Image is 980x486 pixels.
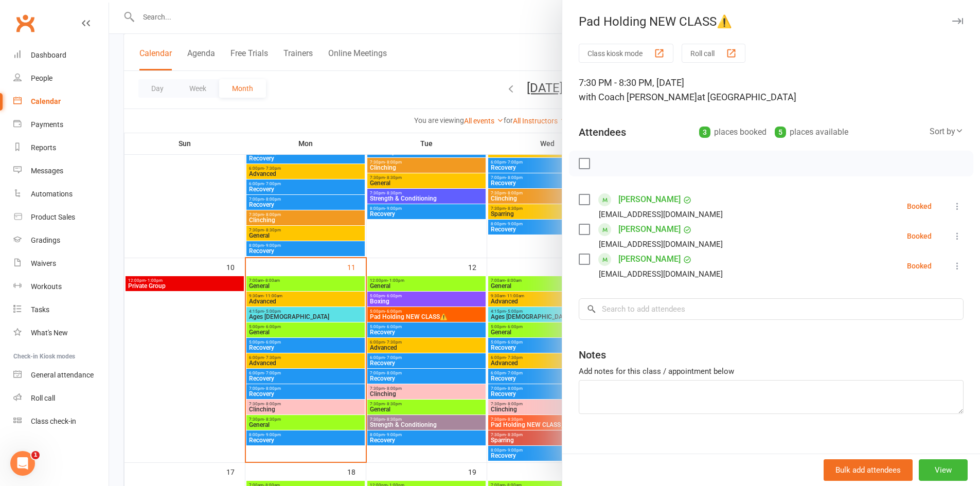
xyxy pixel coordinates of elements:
div: 3 [699,127,710,138]
div: [EMAIL_ADDRESS][DOMAIN_NAME] [599,238,723,251]
div: Sort by [930,125,964,138]
a: Clubworx [12,10,38,36]
div: Notes [579,348,606,362]
a: Workouts [13,275,109,298]
a: Payments [13,113,109,136]
button: View [919,459,968,481]
div: Roll call [31,394,55,402]
div: Booked [907,262,932,269]
a: [PERSON_NAME] [618,221,681,238]
a: [PERSON_NAME] [618,191,681,208]
a: Reports [13,136,109,159]
a: Product Sales [13,206,109,229]
div: Add notes for this class / appointment below [579,365,964,377]
div: [EMAIL_ADDRESS][DOMAIN_NAME] [599,208,723,221]
div: places available [775,125,848,139]
div: Class check-in [31,417,76,425]
div: Messages [31,167,63,175]
div: Waivers [31,259,56,267]
div: What's New [31,329,68,337]
div: 5 [775,127,786,138]
a: Messages [13,159,109,183]
div: [EMAIL_ADDRESS][DOMAIN_NAME] [599,267,723,281]
a: Class kiosk mode [13,410,109,433]
a: Dashboard [13,44,109,67]
input: Search to add attendees [579,298,964,320]
div: Calendar [31,97,61,105]
a: Gradings [13,229,109,252]
button: Class kiosk mode [579,44,673,63]
div: Booked [907,203,932,210]
div: Pad Holding NEW CLASS⚠️ [562,14,980,29]
a: People [13,67,109,90]
div: Dashboard [31,51,66,59]
div: Automations [31,190,73,198]
span: 1 [31,451,40,459]
a: Tasks [13,298,109,321]
iframe: Intercom live chat [10,451,35,476]
div: places booked [699,125,767,139]
div: General attendance [31,371,94,379]
div: 7:30 PM - 8:30 PM, [DATE] [579,76,964,104]
div: Tasks [31,305,49,314]
button: Bulk add attendees [824,459,913,481]
div: Attendees [579,125,626,139]
a: What's New [13,321,109,345]
span: with Coach [PERSON_NAME] [579,92,697,102]
a: General attendance kiosk mode [13,364,109,387]
a: Roll call [13,387,109,410]
div: Workouts [31,282,62,291]
div: Payments [31,120,63,129]
a: [PERSON_NAME] [618,251,681,267]
div: Reports [31,143,56,152]
button: Roll call [682,44,745,63]
div: Gradings [31,236,60,244]
span: at [GEOGRAPHIC_DATA] [697,92,796,102]
a: Automations [13,183,109,206]
a: Calendar [13,90,109,113]
div: Booked [907,232,932,240]
div: People [31,74,52,82]
div: Product Sales [31,213,75,221]
a: Waivers [13,252,109,275]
